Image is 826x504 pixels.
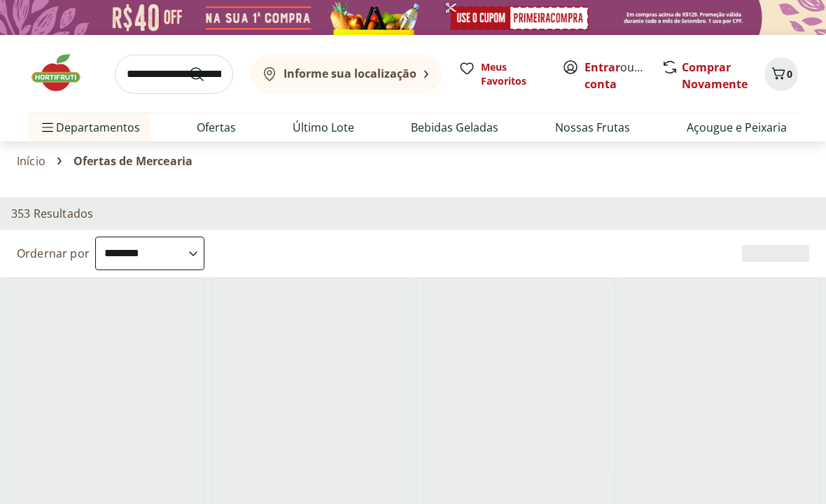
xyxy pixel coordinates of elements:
b: Informe sua localização [283,66,416,81]
span: 0 [787,67,792,80]
a: Nossas Frutas [555,119,630,136]
img: Hortifruti [28,52,98,94]
a: Ofertas [197,119,236,136]
a: Comprar Novamente [682,59,748,92]
span: Departamentos [39,111,140,144]
span: Ofertas de Mercearia [73,155,192,167]
a: Início [17,155,45,167]
span: ou [584,59,647,92]
a: Bebidas Geladas [411,119,498,136]
button: Carrinho [764,57,798,91]
input: search [115,55,233,94]
button: Submit Search [188,66,222,83]
button: Informe sua localização [250,55,442,94]
a: Açougue e Peixaria [687,119,787,136]
a: Entrar [584,59,620,75]
label: Ordernar por [17,246,90,261]
a: Último Lote [293,119,354,136]
a: Meus Favoritos [458,60,545,88]
a: Criar conta [584,59,661,92]
span: Meus Favoritos [481,60,545,88]
h2: 353 Resultados [11,206,93,221]
button: Menu [39,111,56,144]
